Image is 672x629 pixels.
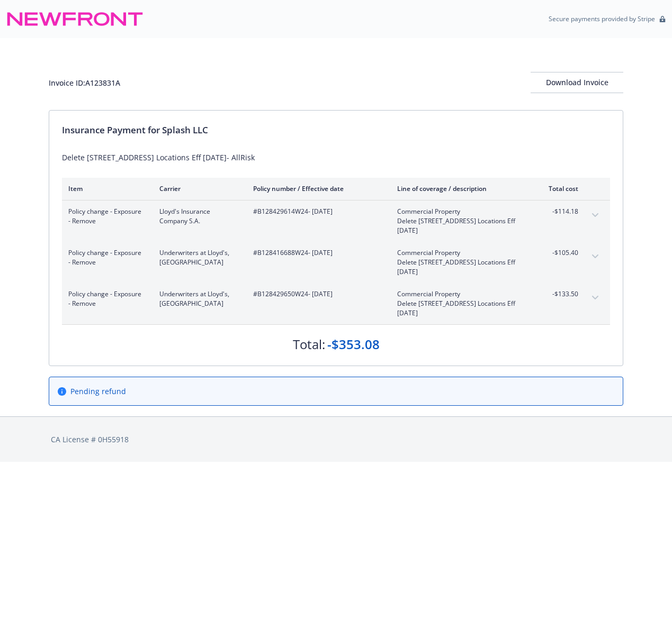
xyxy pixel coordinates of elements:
span: Lloyd's Insurance Company S.A. [159,207,236,226]
div: Insurance Payment for Splash LLC [62,123,610,137]
div: Total: [293,335,325,353]
p: Secure payments provided by Stripe [549,14,655,23]
div: Line of coverage / description [397,184,522,193]
button: expand content [587,248,604,265]
span: -$114.18 [539,207,578,216]
span: Commercial PropertyDelete [STREET_ADDRESS] Locations Eff [DATE] [397,289,522,318]
button: expand content [587,289,604,306]
button: Download Invoice [531,72,623,93]
span: Commercial Property [397,207,522,216]
div: CA License # 0H55918 [51,434,621,445]
span: Policy change - Exposure - Remove [68,207,142,226]
div: Download Invoice [531,72,623,93]
span: Commercial PropertyDelete [STREET_ADDRESS] Locations Eff [DATE] [397,248,522,277]
span: #B128416688W24 - [DATE] [253,248,380,258]
span: Policy change - Exposure - Remove [68,289,142,308]
span: Delete [STREET_ADDRESS] Locations Eff [DATE] [397,299,522,318]
div: Total cost [539,184,578,193]
div: Policy change - Exposure - RemoveLloyd's Insurance Company S.A.#B128429614W24- [DATE]Commercial P... [62,200,610,242]
span: Underwriters at Lloyd's, [GEOGRAPHIC_DATA] [159,248,236,267]
div: Policy number / Effective date [253,184,380,193]
div: Delete [STREET_ADDRESS] Locations Eff [DATE]- AllRisk [62,152,610,163]
span: #B128429614W24 - [DATE] [253,207,380,216]
span: Underwriters at Lloyd's, [GEOGRAPHIC_DATA] [159,289,236,308]
div: Policy change - Exposure - RemoveUnderwriters at Lloyd's, [GEOGRAPHIC_DATA]#B128429650W24- [DATE]... [62,283,610,324]
div: -$353.08 [327,335,380,353]
span: Commercial Property [397,248,522,258]
span: -$133.50 [539,289,578,299]
span: -$105.40 [539,248,578,258]
button: expand content [587,207,604,224]
span: #B128429650W24 - [DATE] [253,289,380,299]
div: Carrier [159,184,236,193]
span: Policy change - Exposure - Remove [68,248,142,267]
span: Delete [STREET_ADDRESS] Locations Eff [DATE] [397,258,522,277]
div: Item [68,184,142,193]
div: Policy change - Exposure - RemoveUnderwriters at Lloyd's, [GEOGRAPHIC_DATA]#B128416688W24- [DATE]... [62,242,610,283]
span: Delete [STREET_ADDRESS] Locations Eff [DATE] [397,216,522,235]
span: Commercial PropertyDelete [STREET_ADDRESS] Locations Eff [DATE] [397,207,522,235]
span: Commercial Property [397,289,522,299]
div: Invoice ID: A123831A [49,77,120,88]
span: Pending refund [70,386,126,397]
